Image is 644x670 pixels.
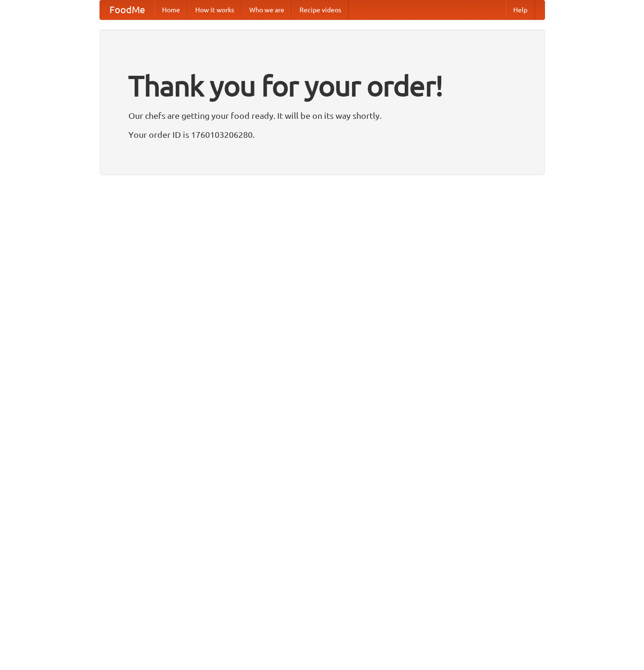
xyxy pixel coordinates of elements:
a: Who we are [242,0,292,19]
a: How it works [188,0,242,19]
p: Our chefs are getting your food ready. It will be on its way shortly. [128,108,516,123]
a: FoodMe [100,0,154,19]
a: Recipe videos [292,0,349,19]
h1: Thank you for your order! [128,63,516,108]
a: Help [506,0,535,19]
p: Your order ID is 1760103206280. [128,127,516,142]
a: Home [154,0,188,19]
